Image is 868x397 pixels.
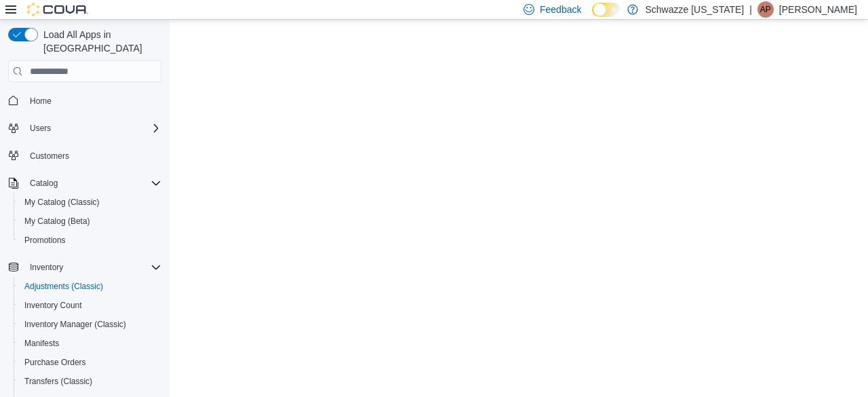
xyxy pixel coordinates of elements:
span: Promotions [19,232,161,248]
span: Promotions [24,235,66,246]
span: Inventory Count [19,297,161,314]
span: Purchase Orders [19,354,161,371]
span: Inventory Count [24,300,82,311]
a: Customers [24,148,75,164]
img: Cova [27,3,88,16]
p: Schwazze [US_STATE] [645,1,744,18]
a: Promotions [19,232,71,248]
button: Adjustments (Classic) [14,277,167,296]
span: AP [760,1,771,18]
button: Customers [3,146,167,166]
a: Manifests [19,335,64,352]
button: Inventory Manager (Classic) [14,315,167,334]
span: Adjustments (Classic) [24,281,103,292]
span: Home [24,92,161,109]
span: Customers [24,147,161,164]
span: Inventory Manager (Classic) [24,319,126,330]
button: Purchase Orders [14,353,167,372]
button: My Catalog (Beta) [14,212,167,231]
a: Inventory Count [19,297,87,314]
span: Manifests [19,335,161,352]
a: My Catalog (Beta) [19,213,96,229]
span: Catalog [30,178,58,189]
button: Users [24,120,56,136]
span: Transfers (Classic) [24,376,92,387]
button: Inventory [24,259,68,276]
span: Customers [30,151,69,162]
button: Catalog [3,174,167,193]
p: | [749,1,752,18]
span: My Catalog (Beta) [19,213,161,229]
button: Transfers (Classic) [14,372,167,391]
span: Load All Apps in [GEOGRAPHIC_DATA] [38,28,161,55]
a: Purchase Orders [19,354,92,371]
span: Users [24,120,161,136]
button: Inventory Count [14,296,167,315]
span: Dark Mode [592,17,593,18]
span: Manifests [24,338,59,349]
span: Feedback [540,3,581,16]
a: Inventory Manager (Classic) [19,316,132,333]
a: Adjustments (Classic) [19,278,108,295]
a: My Catalog (Classic) [19,194,105,210]
span: My Catalog (Classic) [19,194,161,210]
span: Transfers (Classic) [19,373,161,390]
span: Inventory Manager (Classic) [19,316,161,333]
button: Users [3,119,167,138]
button: Home [3,90,167,110]
button: Inventory [3,258,167,277]
span: My Catalog (Classic) [24,197,100,208]
span: Inventory [30,262,63,273]
input: Dark Mode [592,3,620,17]
p: [PERSON_NAME] [779,1,857,18]
a: Transfers (Classic) [19,373,98,390]
span: Adjustments (Classic) [19,278,161,295]
button: Manifests [14,334,167,353]
span: Catalog [24,175,161,191]
span: Inventory [24,259,161,276]
span: Users [30,123,51,134]
a: Home [24,93,57,109]
div: Amber Palubeskie [757,1,774,18]
span: Home [30,96,52,107]
button: My Catalog (Classic) [14,193,167,212]
button: Catalog [24,175,63,191]
span: Purchase Orders [24,357,86,368]
button: Promotions [14,231,167,250]
span: My Catalog (Beta) [24,216,90,227]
